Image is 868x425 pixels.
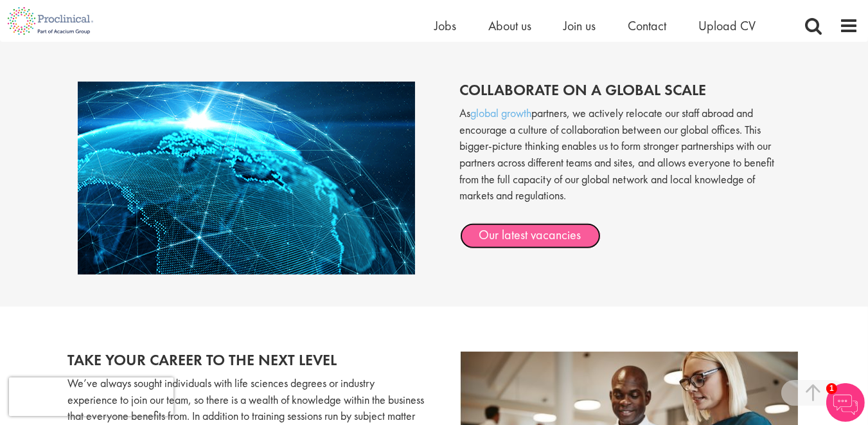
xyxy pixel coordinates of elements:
[826,383,865,422] img: Chatbot
[628,17,666,34] a: Contact
[698,17,756,34] a: Upload CV
[488,17,531,34] a: About us
[460,82,791,98] h2: Collaborate on a global scale
[68,352,425,368] h2: Take your career to the next level
[434,17,456,34] a: Jobs
[563,17,596,34] a: Join us
[9,377,173,416] iframe: reCAPTCHA
[460,105,791,217] p: As partners, we actively relocate our staff abroad and encourage a culture of collaboration betwe...
[460,223,601,249] a: Our latest vacancies
[826,383,837,394] span: 1
[471,105,532,120] a: global growth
